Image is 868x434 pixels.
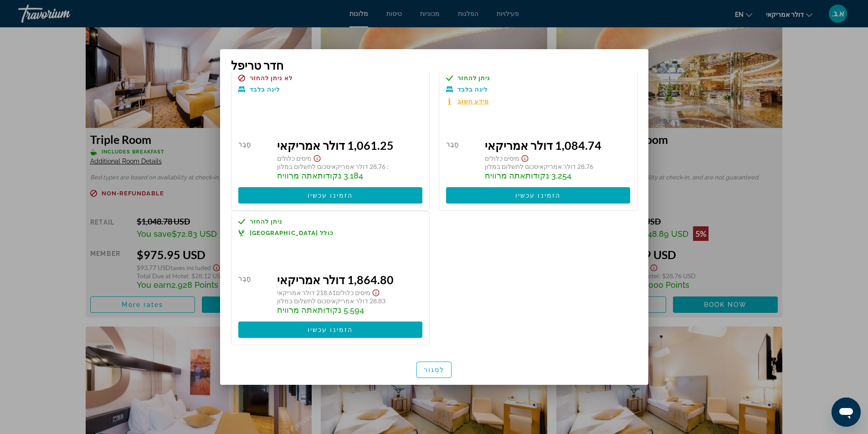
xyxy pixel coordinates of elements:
font: מידע חשוב [457,98,489,105]
button: הצג הצהרת אחריות בנוגע למסים ועמלות [519,152,530,163]
font: סכום לתשלום במלון [277,163,330,170]
font: 3,184 נקודות [318,171,363,180]
font: לא ניתן להחזר [250,75,293,82]
font: 1,084.74 דולר אמריקאי [485,138,601,152]
font: 3,254 נקודות [525,171,571,180]
font: הזמינו עכשיו [308,192,353,199]
button: הזמינו עכשיו [238,187,422,204]
button: הצג הצהרת אחריות בנוגע למסים ועמלות [312,152,323,163]
font: מיסים כלולים [336,289,370,296]
font: סכום לתשלום במלון [277,297,330,305]
font: 28.83 דולר אמריקאי [330,297,385,305]
font: הזמינו עכשיו [308,326,353,333]
a: ניתן להחזר [446,75,630,82]
button: מידע חשוב [446,97,489,105]
font: 1,864.80 דולר אמריקאי [277,273,394,286]
font: 218.61 דולר אמריקאי [277,289,336,296]
font: 28.76 דולר אמריקאי [538,163,593,170]
iframe: לחצן לפתיחת חלון הודעות הטקסט [832,398,861,427]
font: מיסים כלולים [485,154,519,162]
button: לִסְגוֹר [416,362,452,378]
font: חָבֵר [446,141,459,148]
font: : 28.76 דולר אמריקאי [330,163,389,170]
button: הזמינו עכשיו [446,187,630,204]
font: 1,061.25 דולר אמריקאי [277,138,394,152]
a: ניתן להחזר [238,218,422,225]
font: מיסים כלולים [277,154,312,162]
font: אתה מרוויח [485,171,525,180]
font: לִסְגוֹר [424,366,445,373]
font: חדר טריפל [231,58,283,72]
font: הזמינו עכשיו [515,192,560,199]
font: לינה בלבד [250,86,280,93]
font: חָבֵר [238,275,252,282]
font: אתה מרוויח [277,171,318,180]
font: חָבֵר [238,141,252,148]
font: ניתן להחזר [250,218,282,225]
font: ניתן להחזר [457,75,490,82]
font: סכום לתשלום במלון [485,163,538,170]
button: הצג הצהרת אחריות בנוגע למסים ועמלות [370,286,381,297]
font: כולל [GEOGRAPHIC_DATA] [250,230,334,236]
font: אתה מרוויח [277,305,318,315]
button: הזמינו עכשיו [238,322,422,338]
font: 5,594 נקודות [318,305,364,315]
font: לינה בלבד [457,86,488,93]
